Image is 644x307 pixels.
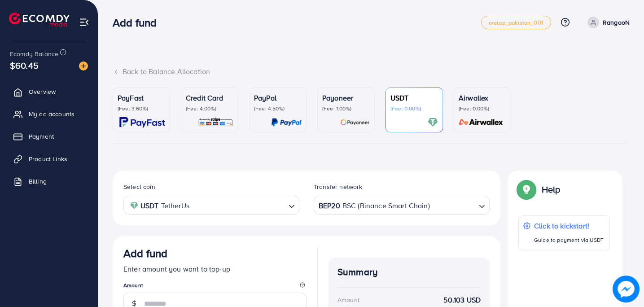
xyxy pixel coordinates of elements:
p: Payoneer [322,92,370,103]
p: Credit Card [186,92,233,103]
a: Overview [7,83,91,101]
p: PayPal [254,92,302,103]
h3: Add fund [123,247,167,260]
span: Billing [29,177,47,186]
legend: Amount [123,281,307,293]
label: Select coin [123,182,155,191]
strong: 50.103 USD [443,295,481,305]
img: card [340,117,370,127]
span: My ad accounts [29,110,74,118]
strong: BEP20 [319,199,340,212]
span: $60.45 [10,59,39,72]
p: RangooN [603,17,630,28]
p: Click to kickstart! [534,220,604,231]
p: (Fee: 0.00%) [459,105,506,112]
img: card [271,117,302,127]
p: (Fee: 3.60%) [118,105,165,112]
p: USDT [390,92,438,103]
img: Popup guide [518,181,534,197]
span: Overview [29,87,56,96]
strong: USDT [140,199,159,212]
img: menu [79,17,89,27]
img: image [79,61,88,70]
img: card [198,117,233,127]
input: Search for option [192,198,285,212]
a: metap_pakistan_001 [481,16,551,29]
h4: Summary [337,267,481,278]
span: BSC (Binance Smart Chain) [342,199,430,212]
span: TetherUs [161,199,189,212]
a: My ad accounts [7,105,91,123]
span: Product Links [29,154,67,163]
a: Product Links [7,150,91,168]
p: Enter amount you want to top-up [123,263,307,274]
p: (Fee: 1.00%) [322,105,370,112]
span: metap_pakistan_001 [489,20,543,26]
a: Billing [7,172,91,190]
p: (Fee: 4.00%) [186,105,233,112]
p: Help [542,184,561,195]
p: Guide to payment via USDT [534,235,604,246]
p: (Fee: 4.50%) [254,105,302,112]
label: Transfer network [314,182,363,191]
span: Payment [29,132,54,141]
div: Amount [337,295,359,304]
p: Airwallex [459,92,506,103]
div: Search for option [123,196,299,214]
img: card [456,117,506,127]
img: card [119,117,165,127]
p: PayFast [118,92,165,103]
h3: Add fund [113,16,164,29]
img: coin [130,202,138,210]
img: image [613,276,639,302]
div: Back to Balance Allocation [113,66,630,77]
p: (Fee: 0.00%) [390,105,438,112]
a: Payment [7,127,91,145]
div: Search for option [314,196,490,214]
img: card [428,117,438,127]
a: RangooN [584,17,630,28]
input: Search for option [431,198,475,212]
span: Ecomdy Balance [10,49,58,58]
img: logo [9,13,70,26]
